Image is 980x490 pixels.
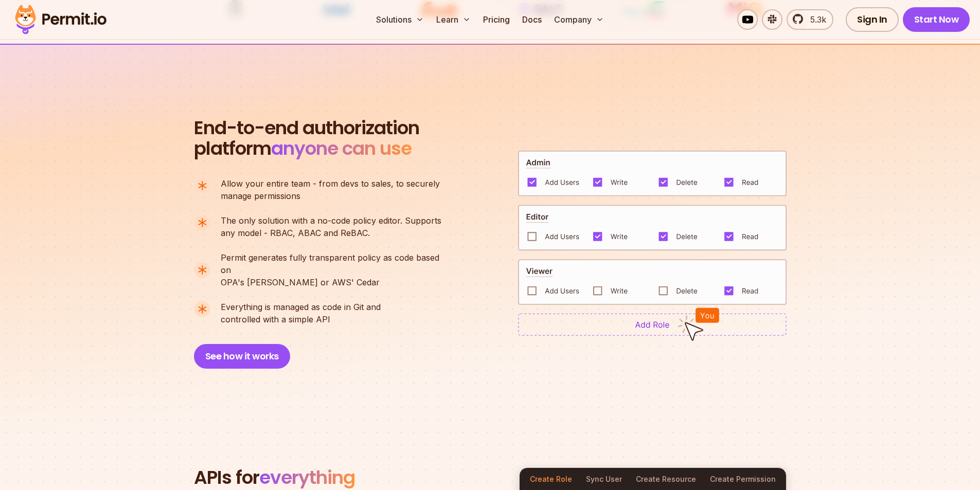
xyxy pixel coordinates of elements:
span: The only solution with a no-code policy editor. Supports [221,214,441,227]
button: See how it works [194,344,290,369]
span: Allow your entire team - from devs to sales, to securely [221,177,440,190]
a: Pricing [479,9,514,30]
h2: platform [194,118,419,159]
a: Start Now [903,7,970,32]
p: any model - RBAC, ABAC and ReBAC. [221,214,441,239]
button: Company [550,9,608,30]
a: Docs [518,9,546,30]
span: End-to-end authorization [194,118,419,138]
p: manage permissions [221,177,440,202]
p: OPA's [PERSON_NAME] or AWS' Cedar [221,251,450,288]
button: Learn [432,9,475,30]
span: 5.3k [804,13,826,26]
p: controlled with a simple API [221,301,381,325]
a: Sign In [846,7,899,32]
h2: APIs for [194,467,507,488]
span: anyone can use [271,135,412,161]
span: Permit generates fully transparent policy as code based on [221,251,450,276]
img: Permit logo [10,2,111,37]
a: 5.3k [787,9,833,30]
span: Everything is managed as code in Git and [221,301,381,313]
button: Solutions [372,9,428,30]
